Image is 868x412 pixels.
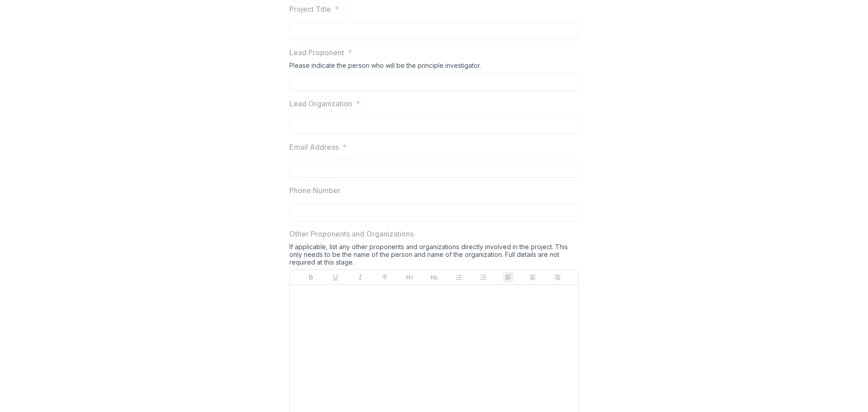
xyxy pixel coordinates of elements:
button: Italicize [355,272,366,283]
button: Bold [306,272,316,283]
button: Ordered List [478,272,489,283]
button: Align Center [527,272,538,283]
p: Phone Number [289,185,340,196]
p: Project Title [289,4,331,14]
button: Heading 2 [429,272,439,283]
button: Strike [379,272,390,283]
p: Lead Organization [289,98,352,109]
p: Lead Proponent [289,47,344,58]
button: Align Left [503,272,514,283]
p: Email Address [289,142,339,152]
button: Align Right [552,272,563,283]
div: If applicable, list any other proponents and organizations directly involved in the project. This... [289,243,579,270]
button: Bullet List [453,272,464,283]
div: Please indicate the person who will be the principle investigator. [289,62,579,73]
p: Other Proponents and Organizations [289,228,414,239]
button: Heading 1 [404,272,415,283]
button: Underline [330,272,341,283]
